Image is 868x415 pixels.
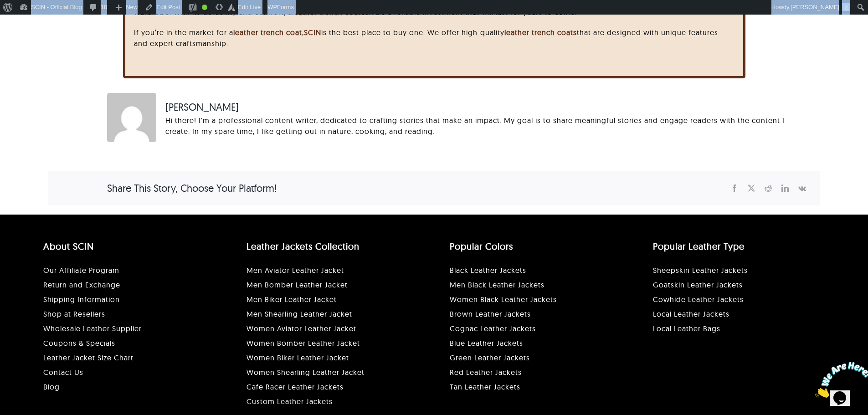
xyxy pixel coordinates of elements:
a: leather trench coats [504,28,577,37]
div: Hi there! I'm a professional content writer, dedicated to crafting stories that make an impact. M... [165,115,806,137]
a: X [743,182,760,194]
a: Cognac Leather Jackets [450,324,536,333]
a: About SCIN [43,241,94,252]
a: Sheepskin Leather Jackets [653,266,748,275]
a: Coupons & Specials [43,338,115,348]
iframe: chat widget [812,358,868,401]
a: Men Black Leather Jackets [450,280,544,289]
span: 1 [4,4,7,11]
a: Local Leather Goods and Accessories [653,324,720,333]
span: [PERSON_NAME] [791,4,839,10]
a: Men Bomber Leather Jacket [247,280,348,289]
img: Chat attention grabber [4,4,60,40]
a: SCIN [304,28,321,37]
a: Women Black Leather Jackets [450,295,557,304]
a: Black Leather Jackets [450,266,526,275]
a: Shop at Resellers [43,309,105,318]
span: [PERSON_NAME] [165,100,806,115]
a: Men Aviator Leather Jacket [247,266,344,275]
a: Shipping Information [43,295,120,304]
a: Brown Leather Jackets [450,309,531,318]
a: Leather Jacket Size Chart [43,353,134,362]
a: Goatskin Leather Jackets [653,280,743,289]
a: Women Shearling Leather Jacket [247,368,365,377]
p: If you’re in the market for a , is the best place to buy one. We offer high-quality that are desi... [134,27,734,49]
a: Men Shearling Leather Jacket [247,309,352,318]
a: Cowhide Leather Jackets [653,295,744,304]
a: Vk [794,182,811,194]
a: Our Affiliate Program [43,266,119,275]
div: Good [202,5,207,10]
a: Cafe Racer Leather Jackets [247,382,344,391]
a: LinkedIn [777,182,794,194]
a: Women Biker Leather Jacket [247,353,349,362]
a: Popular Colors [450,241,513,252]
a: Popular Leather Type [653,241,745,252]
h4: Share This Story, Choose Your Platform! [107,181,277,196]
a: Red Leather Jackets [450,368,522,377]
a: Blue Leather Jackets [450,338,523,348]
a: leather trench coat [233,28,302,37]
a: Leather Jackets Collection [247,241,360,252]
a: Return and Exchange [43,280,120,289]
a: Women Aviator Leather Jacket [247,324,356,333]
a: Tan Leather Jackets [450,382,520,391]
a: Local Leather Jackets [653,309,729,318]
a: Contact Us [43,368,83,377]
a: Facebook [726,182,743,194]
a: Reddit [760,182,777,194]
a: Men Biker Leather Jacket [247,295,337,304]
img: Samantha L [107,93,156,142]
a: Wholesale Leather Supplier [43,324,142,333]
a: Green Leather Jackets [450,353,530,362]
a: Women Bomber Leather Jacket [247,338,360,348]
a: Custom Leather Jackets [247,397,333,406]
a: Blog [43,382,60,391]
